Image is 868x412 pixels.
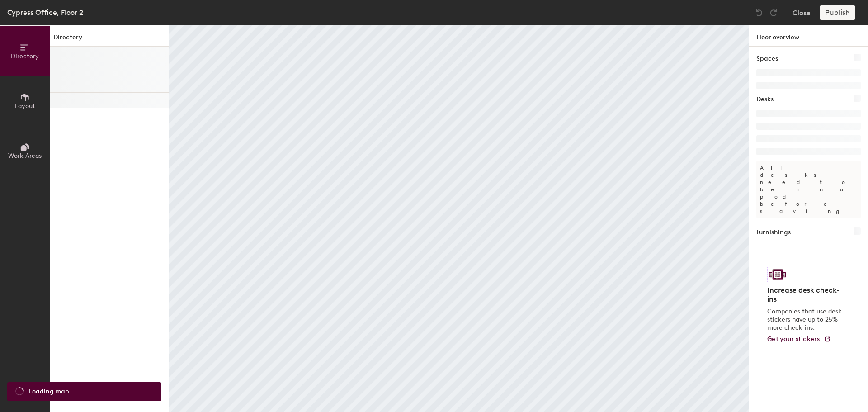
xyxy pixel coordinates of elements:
[756,54,778,64] h1: Spaces
[7,7,83,18] div: Cypress Office, Floor 2
[29,387,76,397] span: Loading map ...
[749,25,868,47] h1: Floor overview
[767,308,844,332] p: Companies that use desk stickers have up to 25% more check-ins.
[769,8,778,17] img: Redo
[767,335,820,343] span: Get your stickers
[767,336,831,343] a: Get your stickers
[793,5,811,20] button: Close
[756,161,861,218] p: All desks need to be in a pod before saving
[767,286,844,304] h4: Increase desk check-ins
[755,8,764,17] img: Undo
[50,33,169,47] h1: Directory
[15,102,35,110] span: Layout
[169,25,749,412] canvas: Map
[11,52,39,60] span: Directory
[767,267,788,282] img: Sticker logo
[756,95,774,104] h1: Desks
[8,152,42,160] span: Work Areas
[756,227,791,237] h1: Furnishings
